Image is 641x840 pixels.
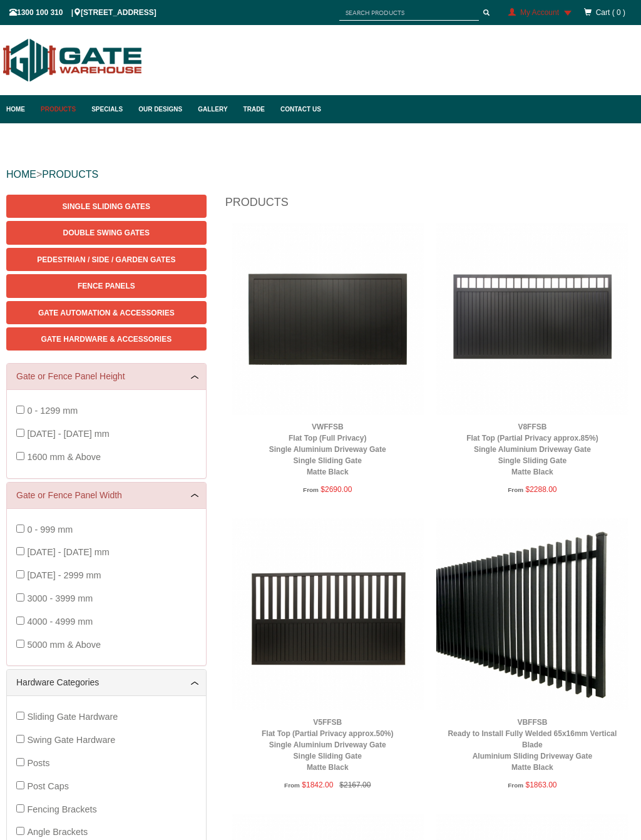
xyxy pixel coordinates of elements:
[284,782,300,789] span: From
[27,593,93,603] span: 3000 - 3999 mm
[16,676,197,689] a: Hardware Categories
[38,309,175,317] span: Gate Automation & Accessories
[303,486,319,493] span: From
[27,640,101,650] span: 5000 mm & Above
[6,169,36,180] a: HOME
[320,485,352,494] span: $2690.00
[262,718,394,772] a: V5FFSBFlat Top (Partial Privacy approx.50%)Single Aluminium Driveway GateSingle Sliding GateMatte...
[508,486,523,493] span: From
[16,370,197,383] a: Gate or Fence Panel Height
[27,804,96,814] span: Fencing Brackets
[27,547,109,557] span: [DATE] - [DATE] mm
[6,155,635,195] div: >
[232,223,424,415] img: VWFFSB - Flat Top (Full Privacy) - Single Aluminium Driveway Gate - Single Sliding Gate - Matte B...
[302,781,333,789] span: $1842.00
[6,248,207,271] a: Pedestrian / Side / Garden Gates
[27,570,101,580] span: [DATE] - 2999 mm
[63,228,150,237] span: Double Swing Gates
[27,735,115,745] span: Swing Gate Hardware
[85,95,132,123] a: Specials
[6,95,34,123] a: Home
[6,301,207,324] a: Gate Automation & Accessories
[466,423,598,476] a: V8FFSBFlat Top (Partial Privacy approx.85%)Single Aluminium Driveway GateSingle Sliding GateMatte...
[448,718,617,772] a: VBFFSBReady to Install Fully Welded 65x16mm Vertical BladeAluminium Sliding Driveway GateMatte Black
[192,95,237,123] a: Gallery
[525,781,556,789] span: $1863.00
[6,221,207,244] a: Double Swing Gates
[6,327,207,351] a: Gate Hardware & Accessories
[27,406,78,416] span: 0 - 1299 mm
[27,827,88,837] span: Angle Brackets
[436,518,628,710] img: VBFFSB - Ready to Install Fully Welded 65x16mm Vertical Blade - Aluminium Sliding Driveway Gate -...
[269,423,386,476] a: VWFFSBFlat Top (Full Privacy)Single Aluminium Driveway GateSingle Sliding GateMatte Black
[6,195,207,218] a: Single Sliding Gates
[27,429,109,439] span: [DATE] - [DATE] mm
[34,95,85,123] a: Products
[596,8,625,17] span: Cart ( 0 )
[41,335,172,344] span: Gate Hardware & Accessories
[436,223,628,415] img: V8FFSB - Flat Top (Partial Privacy approx.85%) - Single Aluminium Driveway Gate - Single Sliding ...
[42,169,98,180] a: PRODUCTS
[78,282,135,290] span: Fence Panels
[27,712,118,722] span: Sliding Gate Hardware
[237,95,274,123] a: Trade
[508,782,523,789] span: From
[225,195,635,217] h1: Products
[63,202,150,211] span: Single Sliding Gates
[274,95,321,123] a: Contact Us
[27,758,49,768] span: Posts
[27,781,68,791] span: Post Caps
[333,781,371,789] span: $2167.00
[132,95,192,123] a: Our Designs
[339,5,479,21] input: SEARCH PRODUCTS
[37,255,175,264] span: Pedestrian / Side / Garden Gates
[525,485,556,494] span: $2288.00
[27,617,93,627] span: 4000 - 4999 mm
[27,525,73,535] span: 0 - 999 mm
[9,8,156,17] span: 1300 100 310 | [STREET_ADDRESS]
[520,8,559,17] span: My Account
[232,518,424,710] img: V5FFSB - Flat Top (Partial Privacy approx.50%) - Single Aluminium Driveway Gate - Single Sliding ...
[16,489,197,502] a: Gate or Fence Panel Width
[6,274,207,297] a: Fence Panels
[27,452,101,462] span: 1600 mm & Above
